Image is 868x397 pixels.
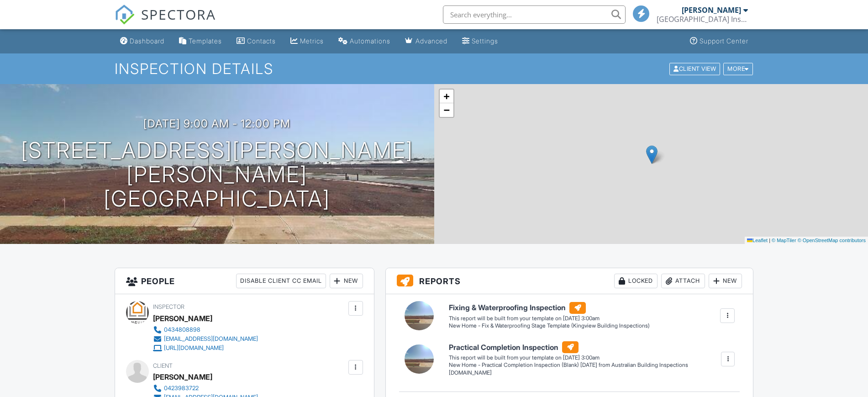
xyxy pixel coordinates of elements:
[153,334,258,344] a: [EMAIL_ADDRESS][DOMAIN_NAME]
[153,344,258,353] a: [URL][DOMAIN_NAME]
[153,362,173,369] span: Client
[164,335,258,343] div: [EMAIL_ADDRESS][DOMAIN_NAME]
[350,37,390,45] div: Automations
[443,104,449,116] span: −
[449,302,650,314] h6: Fixing & Waterproofing Inspection
[661,274,705,288] div: Attach
[798,238,866,243] a: © OpenStreetMap contributors
[769,238,770,243] span: |
[657,15,748,24] div: Kingview Building Inspections Pty.Ltd
[416,37,447,45] div: Advanced
[443,90,449,102] span: +
[440,103,453,117] a: Zoom out
[747,238,768,243] a: Leaflet
[472,37,498,45] div: Settings
[153,312,212,325] div: [PERSON_NAME]
[115,5,135,25] img: The Best Home Inspection Software - Spectora
[668,65,722,72] a: Client View
[164,326,200,333] div: 0434808898
[164,344,224,352] div: [URL][DOMAIN_NAME]
[130,37,164,45] div: Dashboard
[153,370,212,384] div: [PERSON_NAME]
[116,33,168,50] a: Dashboard
[115,268,374,294] h3: People
[443,5,626,24] input: Search everything...
[300,37,324,45] div: Metrics
[233,33,279,50] a: Contacts
[700,37,748,45] div: Support Center
[153,384,258,393] a: 0423983722
[330,274,363,288] div: New
[143,117,290,130] h3: [DATE] 9:00 am - 12:00 pm
[236,274,326,288] div: Disable Client CC Email
[386,268,753,294] h3: Reports
[449,315,650,322] div: This report will be built from your template on [DATE] 3:00am
[772,238,796,243] a: © MapTiler
[669,63,720,75] div: Client View
[449,354,720,361] div: This report will be built from your template on [DATE] 3:00am
[115,61,754,77] h1: Inspection Details
[141,5,216,24] span: SPECTORA
[247,37,276,45] div: Contacts
[686,33,752,50] a: Support Center
[164,385,199,392] div: 0423983722
[175,33,226,50] a: Templates
[709,274,742,288] div: New
[15,138,420,211] h1: [STREET_ADDRESS][PERSON_NAME] [PERSON_NAME][GEOGRAPHIC_DATA]
[335,33,394,50] a: Automations (Basic)
[287,33,327,50] a: Metrics
[723,63,753,75] div: More
[401,33,451,50] a: Advanced
[153,325,258,334] a: 0434808898
[449,341,720,353] h6: Practical Completion Inspection
[449,361,720,377] div: New Home - Practical Completion Inspection (Blank) [DATE] from Australian Building Inspections [D...
[449,322,650,330] div: New Home - Fix & Waterproofing Stage Template (Kingview Building Inspections)
[153,303,184,310] span: Inspector
[440,90,453,103] a: Zoom in
[682,5,741,15] div: [PERSON_NAME]
[189,37,222,45] div: Templates
[614,274,658,288] div: Locked
[458,33,502,50] a: Settings
[646,145,658,164] img: Marker
[115,12,216,32] a: SPECTORA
